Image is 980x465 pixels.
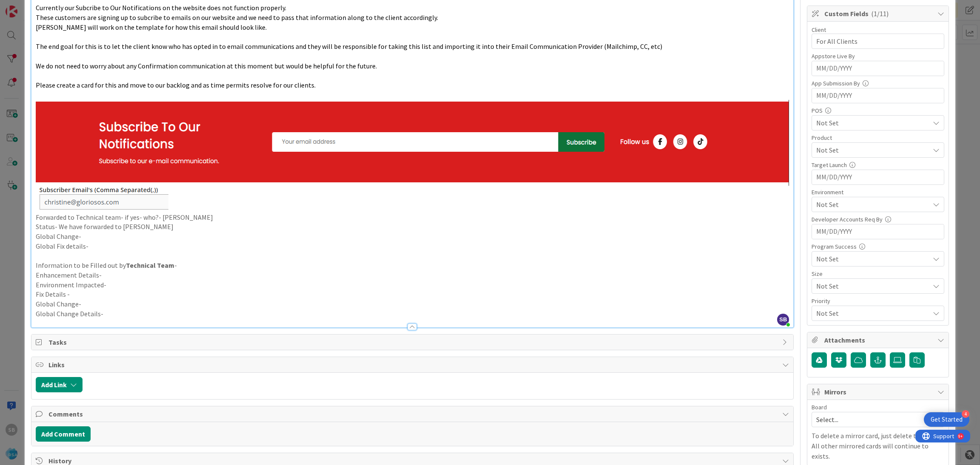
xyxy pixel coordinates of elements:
[812,162,944,168] div: Target Launch
[36,299,789,309] p: Global Change-
[43,3,47,10] div: 9+
[36,81,316,89] span: Please create a card for this and move to our backlog and as time permits resolve for our clients.
[812,244,944,250] div: Program Success
[36,213,789,222] p: Forwarded to Technical team- if yes- who?- [PERSON_NAME]
[36,261,789,270] p: Information to be Filled out by -
[126,261,174,269] strong: Technical Team
[812,216,944,222] div: Developer Accounts Req By
[812,298,944,304] div: Priority
[816,199,929,210] span: Not Set
[931,415,963,424] div: Get Started
[36,426,91,442] button: Add Comment
[812,108,944,113] div: POS
[871,9,889,18] span: ( 1/11 )
[36,13,438,22] span: These customers are signing up to subcribe to emails on our website and we need to pass that info...
[36,62,377,70] span: We do not need to worry about any Confirmation communication at this moment but would be helpful ...
[812,135,944,141] div: Product
[816,88,940,103] input: MM/DD/YYYY
[36,377,83,392] button: Add Link
[812,271,944,277] div: Size
[812,189,944,195] div: Environment
[36,270,789,280] p: Enhancement Details-
[48,337,778,347] span: Tasks
[36,232,789,241] p: Global Change-
[36,23,267,31] span: [PERSON_NAME] will work on the template for how this email should look like.
[816,224,940,239] input: MM/DD/YYYY
[816,307,925,319] span: Not Set
[36,3,286,12] span: Currently our Subcribe to Our Notifications on the website does not function properly.
[812,26,826,34] label: Client
[816,118,929,128] span: Not Set
[36,100,789,186] img: edbsn9eec6337fbdac0b73d1b287f9c35151532a6dfb2b0efeed309ee44d30f33d52845d83fdbd0a74eb5f76b6089b5af...
[812,404,827,410] span: Board
[816,61,940,76] input: MM/DD/YYYY
[816,280,925,292] span: Not Set
[816,254,929,264] span: Not Set
[812,431,944,461] p: To delete a mirror card, just delete the card. All other mirrored cards will continue to exists.
[812,80,944,86] div: App Submission By
[36,42,662,51] span: The end goal for this is to let the client know who has opted in to email communications and they...
[36,289,789,299] p: Fix Details -
[36,280,789,290] p: Environment Impacted-
[48,409,778,419] span: Comments
[816,414,925,425] span: Select...
[18,1,39,11] span: Support
[812,53,944,59] div: Appstore Live By
[924,412,969,427] div: Open Get Started checklist, remaining modules: 4
[824,335,933,345] span: Attachments
[36,241,789,251] p: Global Fix details-
[777,314,789,326] span: SB
[36,186,168,213] img: edbsn9eec6337fbdac0b73d1b287f9c35151532a6dfb2b0efeed309ee44d30f33d52845d83fdbd0a74eb5f76b6089b5af...
[816,145,929,155] span: Not Set
[824,387,933,397] span: Mirrors
[36,309,789,319] p: Global Change Details-
[48,360,778,370] span: Links
[824,9,933,19] span: Custom Fields
[816,170,940,184] input: MM/DD/YYYY
[36,222,789,232] p: Status- We have forwarded to [PERSON_NAME]
[962,410,969,418] div: 4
